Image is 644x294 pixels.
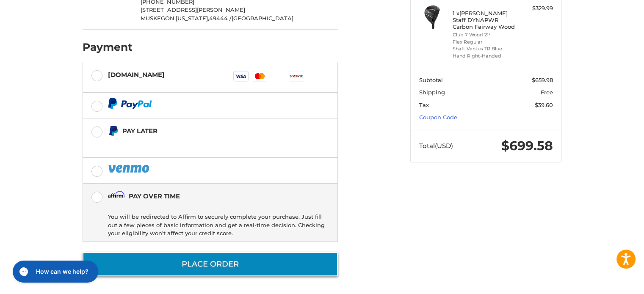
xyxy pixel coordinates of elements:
[453,31,517,38] li: Club 7 Wood 21°
[232,15,293,22] span: [GEOGRAPHIC_DATA]
[108,140,285,147] iframe: PayPal Message 1
[419,89,445,96] span: Shipping
[453,45,517,52] li: Shaft Ventus TR Blue
[141,6,245,13] span: [STREET_ADDRESS][PERSON_NAME]
[108,209,325,241] div: You will be redirected to Affirm to securely complete your purchase. Just fill out a few pieces o...
[129,189,180,203] div: Pay over time
[209,15,232,22] span: 49444 /
[501,138,553,154] span: $699.58
[532,77,553,83] span: $659.98
[419,114,457,121] a: Coupon Code
[108,68,165,82] div: [DOMAIN_NAME]
[83,252,338,276] button: Place Order
[8,258,100,286] iframe: Gorgias live chat messenger
[141,15,176,22] span: MUSKEGON,
[453,38,517,46] li: Flex Regular
[535,102,553,108] span: $39.60
[108,126,119,136] img: Pay Later icon
[520,4,553,13] div: $329.99
[176,15,209,22] span: [US_STATE],
[419,77,443,83] span: Subtotal
[419,102,429,108] span: Tax
[541,89,553,96] span: Free
[419,142,453,150] span: Total (USD)
[108,98,152,109] img: PayPal icon
[122,124,285,138] div: Pay Later
[108,163,151,174] img: PayPal icon
[108,191,125,201] img: Affirm icon
[453,10,517,30] h4: 1 x [PERSON_NAME] Staff DYNAPWR Carbon Fairway Wood
[83,41,133,54] h2: Payment
[453,52,517,60] li: Hand Right-Handed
